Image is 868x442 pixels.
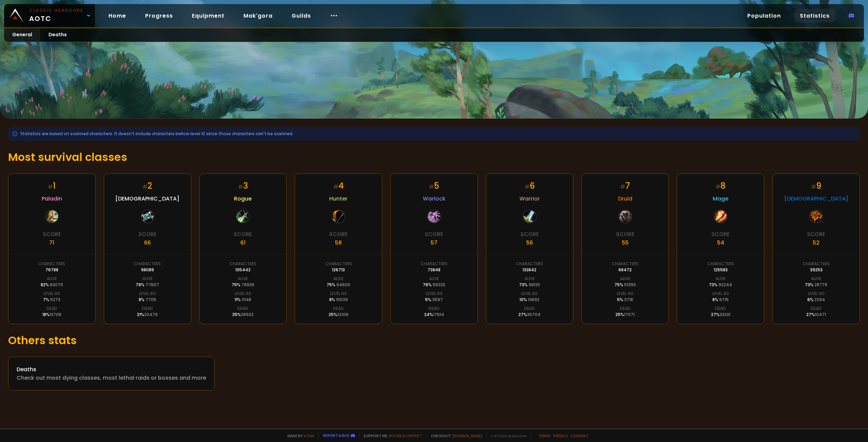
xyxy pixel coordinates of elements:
div: 76788 [45,267,58,273]
a: Buy me a coffee [389,433,422,438]
span: 2294 [814,297,825,302]
div: Characters [325,261,352,267]
span: Rogue [234,194,252,203]
span: Druid [618,194,632,203]
span: 17614 [433,312,444,317]
a: Mak'gora [238,9,278,23]
div: Score [807,230,825,238]
span: 20479 [144,312,158,317]
a: Privacy [553,433,568,438]
div: 25 % [615,312,635,318]
div: 5 [429,180,439,192]
span: 32106 [337,312,349,317]
div: Characters [38,261,65,267]
div: 2 [142,180,152,192]
div: 73 % [709,282,732,288]
div: Alive [142,276,153,282]
span: 98125 [529,282,540,288]
div: Check out most dying classes, most lethal raids or bosses and more [17,374,206,382]
h1: Others stats [8,332,860,349]
a: [DOMAIN_NAME] [453,433,482,438]
span: Mage [713,194,728,203]
small: # [238,183,243,191]
div: 27 % [518,312,540,318]
div: Characters [134,261,161,267]
div: Score [425,230,443,238]
div: Dead [524,306,535,312]
div: 8 % [139,297,156,303]
div: 75 % [327,282,350,288]
div: 25 % [329,312,349,318]
div: 6 % [807,297,825,303]
span: 13692 [528,297,539,302]
a: Terms [538,433,551,438]
a: Equipment [186,9,230,23]
div: 5 % [617,297,633,303]
a: Classic HardcoreAOTC [4,4,95,27]
div: Score [43,230,61,238]
small: # [525,183,530,191]
span: 94600 [336,282,350,288]
span: 56232 [433,282,445,288]
div: 57 [431,238,437,247]
div: Level 60 [139,291,156,297]
div: Level 60 [235,291,251,297]
div: 73 % [519,282,540,288]
span: Support me, [359,433,422,438]
div: 71 [49,238,54,247]
small: # [48,183,53,191]
span: 28779 [814,282,827,288]
div: Score [329,230,348,238]
div: Dead [715,306,726,312]
div: 1 [48,180,56,192]
div: Score [138,230,157,238]
div: 5 % [425,297,443,303]
div: 7 [620,180,630,192]
a: Statistics [794,9,835,23]
span: [DEMOGRAPHIC_DATA] [115,194,179,203]
span: v. d752d5 - production [486,433,527,438]
small: # [811,183,816,191]
div: 73 % [805,282,827,288]
a: Consent [571,433,589,438]
div: Dead [237,306,248,312]
div: Characters [803,261,830,267]
div: 79 % [136,282,159,288]
span: 10539 [336,297,348,302]
div: 11 % [235,297,251,303]
div: Deaths [17,365,206,374]
div: Alive [333,276,343,282]
a: General [4,28,40,42]
div: 8 % [712,297,729,303]
span: Checkout [427,433,482,438]
div: 52 [813,238,820,247]
div: Level 60 [521,291,538,297]
div: Characters [421,261,448,267]
span: Paladin [42,194,62,203]
div: Alive [47,276,57,282]
a: a fan [304,433,314,438]
div: Alive [525,276,535,282]
a: Population [742,9,786,23]
div: 8 [715,180,726,192]
div: Statistics are based on scanned characters. It doesn't include characters bellow level 10 since t... [8,127,860,141]
span: Made by [283,433,314,438]
div: Dead [333,306,344,312]
div: 8 % [329,297,348,303]
div: 133842 [522,267,536,273]
div: 9 [811,180,821,192]
a: Home [103,9,132,23]
div: Dead [46,306,57,312]
small: # [333,183,338,191]
a: DeathsCheck out most dying classes, most lethal raids or bosses and more [8,357,215,391]
div: 27 % [806,312,826,318]
div: Dead [142,306,153,312]
div: Alive [238,276,248,282]
div: 55 [622,238,629,247]
span: 9715 [719,297,729,302]
div: Characters [230,261,256,267]
div: 6 [525,180,535,192]
span: 33331 [719,312,730,317]
div: 24 % [424,312,444,318]
span: 26502 [241,312,254,317]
